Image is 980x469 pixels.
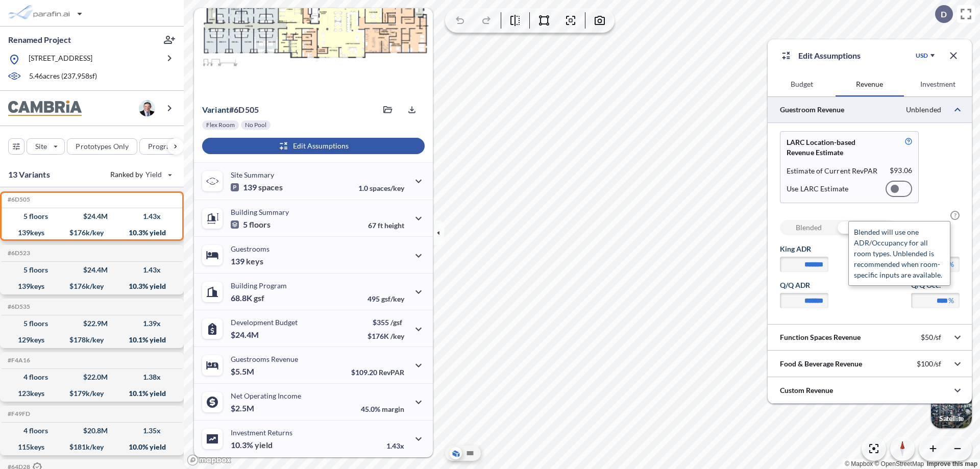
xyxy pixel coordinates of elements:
[187,454,232,466] a: Mapbox homepage
[231,318,298,327] p: Development Budget
[931,387,972,428] button: Switcher ImageSatellite
[931,387,972,428] img: Switcher Image
[464,447,476,459] button: Site Plan
[29,71,97,82] p: 5.46 acres ( 237,958 sf)
[246,256,263,266] span: keys
[29,53,92,66] p: [STREET_ADDRESS]
[382,405,404,413] span: margin
[231,403,256,413] p: $2.5M
[787,166,878,176] p: Estimate of Current RevPAR
[948,259,954,269] label: %
[8,101,82,116] img: BrandImage
[6,196,30,203] h5: Click to copy the code
[35,141,47,152] p: Site
[367,318,404,327] p: $355
[148,141,177,152] p: Program
[948,295,954,306] label: %
[231,440,273,450] p: 10.3%
[231,330,260,340] p: $24.4M
[780,220,838,235] div: Blended
[67,138,137,155] button: Prototypes Only
[351,368,404,377] p: $109.20
[836,72,903,96] button: Revenue
[381,294,404,303] span: gsf/key
[231,219,271,230] p: 5
[8,168,50,181] p: 13 Variants
[202,105,229,114] span: Variant
[874,460,924,467] a: OpenStreetMap
[231,256,263,266] p: 139
[854,228,942,279] span: Blended will use one ADR/Occupancy for all room types. Unblended is recommended when room-specifi...
[231,182,283,192] p: 139
[231,428,292,437] p: Investment Returns
[390,318,402,327] span: /gsf
[102,166,179,183] button: Ranked by Yield
[6,410,30,417] h5: Click to copy the code
[904,72,972,96] button: Investment
[6,357,30,364] h5: Click to copy the code
[780,280,828,290] label: Q/Q ADR
[206,121,235,129] p: Flex Room
[921,333,941,342] p: $50/sf
[780,332,861,342] p: Function Spaces Revenue
[941,10,947,19] p: D
[8,34,71,45] p: Renamed Project
[231,281,287,290] p: Building Program
[780,244,828,254] label: King ADR
[386,441,404,450] p: 1.43x
[838,220,895,235] div: Unblended
[368,221,404,230] p: 67
[916,52,928,60] div: USD
[139,100,155,116] img: user logo
[145,169,162,180] span: Yield
[378,221,383,230] span: ft
[231,293,264,303] p: 68.8K
[6,250,30,257] h5: Click to copy the code
[255,440,273,450] span: yield
[358,184,404,192] p: 1.0
[798,50,861,62] p: Edit Assumptions
[249,219,271,230] span: floors
[231,391,301,400] p: Net Operating Income
[787,184,848,193] p: Use LARC Estimate
[950,211,960,220] span: ?
[231,244,269,253] p: Guestrooms
[202,138,425,154] button: Edit Assumptions
[254,293,264,303] span: gsf
[780,359,862,369] p: Food & Beverage Revenue
[231,355,298,363] p: Guestrooms Revenue
[917,359,941,368] p: $100/sf
[202,105,259,115] p: # 6d505
[231,208,289,216] p: Building Summary
[845,460,873,467] a: Mapbox
[780,385,833,396] p: Custom Revenue
[927,460,977,467] a: Improve this map
[367,332,404,340] p: $176K
[384,221,404,230] span: height
[27,138,65,155] button: Site
[390,332,404,340] span: /key
[379,368,404,377] span: RevPAR
[890,166,912,176] p: $ 93.06
[6,303,30,310] h5: Click to copy the code
[787,137,881,158] p: LARC Location-based Revenue Estimate
[768,72,836,96] button: Budget
[361,405,404,413] p: 45.0%
[939,414,964,423] p: Satellite
[245,121,266,129] p: No Pool
[139,138,194,155] button: Program
[231,170,274,179] p: Site Summary
[231,366,256,377] p: $5.5M
[367,294,404,303] p: 495
[76,141,129,152] p: Prototypes Only
[450,447,462,459] button: Aerial View
[258,182,283,192] span: spaces
[370,184,404,192] span: spaces/key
